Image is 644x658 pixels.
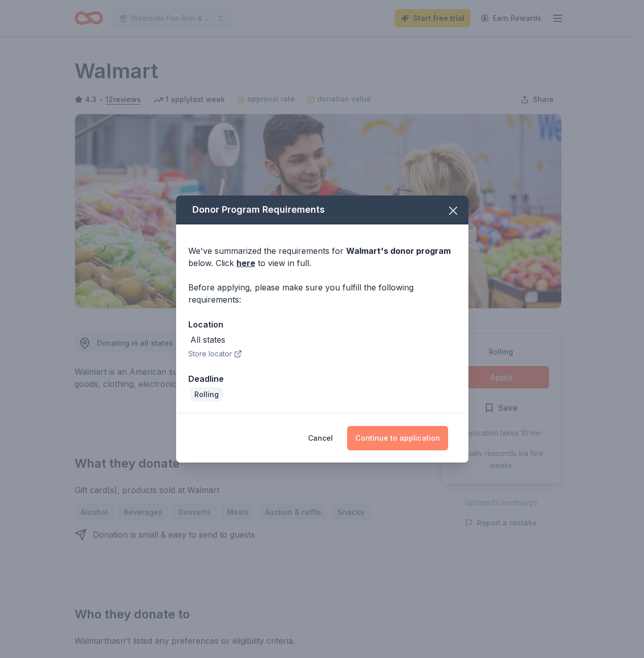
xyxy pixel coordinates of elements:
button: Cancel [308,426,333,450]
a: here [236,257,255,269]
div: Location [188,318,456,331]
button: Store locator [188,348,242,360]
div: Rolling [190,387,223,402]
button: Continue to application [347,426,448,450]
div: Before applying, please make sure you fulfill the following requirements: [188,281,456,306]
span: Walmart 's donor program [346,246,451,256]
div: Deadline [188,372,456,385]
div: All states [190,334,225,346]
div: We've summarized the requirements for below. Click to view in full. [188,245,456,269]
div: Donor Program Requirements [176,195,468,224]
